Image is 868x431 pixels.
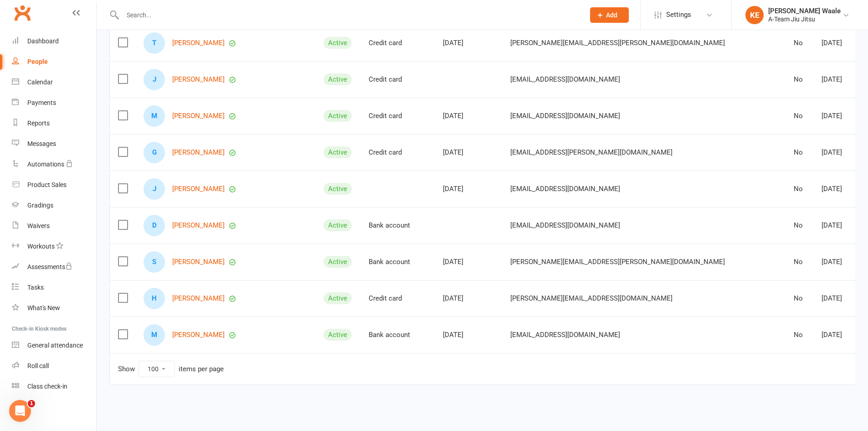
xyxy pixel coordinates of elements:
div: items per page [179,365,224,373]
div: Gradings [27,202,53,209]
div: [DATE] [822,258,855,266]
span: [PERSON_NAME][EMAIL_ADDRESS][PERSON_NAME][DOMAIN_NAME] [510,34,725,52]
div: KE [745,6,764,24]
div: Dashboard [27,37,59,45]
div: Bank account [369,331,426,339]
span: 1 [28,400,35,407]
div: Bank account [369,258,426,266]
div: No [794,39,805,47]
div: Payments [27,99,56,106]
a: Waivers [12,216,96,236]
div: Bank account [369,222,426,229]
div: [DATE] [443,112,494,120]
a: Class kiosk mode [12,376,96,397]
div: No [794,222,805,229]
div: [DATE] [443,258,494,266]
a: [PERSON_NAME] [172,331,225,339]
span: [EMAIL_ADDRESS][DOMAIN_NAME] [510,180,620,197]
div: Class check-in [27,383,67,390]
div: Matty [144,105,165,127]
div: [DATE] [443,331,494,339]
span: Settings [666,5,691,25]
div: [DATE] [822,149,855,156]
a: Workouts [12,236,96,257]
a: [PERSON_NAME] [172,39,225,47]
div: [DATE] [822,185,855,193]
div: No [794,258,805,266]
div: Derek [144,215,165,236]
div: Active [324,73,352,85]
div: Tasks [27,284,44,291]
a: Calendar [12,72,96,93]
a: Roll call [12,356,96,376]
div: Credit card [369,112,426,120]
div: Active [324,256,352,268]
div: Active [324,37,352,49]
div: [DATE] [443,39,494,47]
div: [DATE] [822,39,855,47]
div: Roll call [27,362,49,369]
div: Automations [27,161,64,168]
div: Active [324,183,352,195]
span: [PERSON_NAME][EMAIL_ADDRESS][DOMAIN_NAME] [510,290,673,307]
div: Show [118,361,224,377]
div: Calendar [27,78,53,86]
a: [PERSON_NAME] [172,295,225,302]
a: Clubworx [11,1,34,24]
span: [PERSON_NAME][EMAIL_ADDRESS][PERSON_NAME][DOMAIN_NAME] [510,253,725,270]
div: No [794,76,805,83]
a: Product Sales [12,175,96,195]
div: General attendance [27,342,83,349]
div: [DATE] [822,76,855,83]
a: [PERSON_NAME] [172,185,225,193]
span: [EMAIL_ADDRESS][DOMAIN_NAME] [510,217,620,234]
a: Reports [12,113,96,134]
a: Automations [12,154,96,175]
a: [PERSON_NAME] [172,258,225,266]
a: What's New [12,298,96,318]
div: Joshua [144,178,165,200]
div: No [794,185,805,193]
a: Payments [12,93,96,113]
div: Assessments [27,263,72,270]
div: [DATE] [822,331,855,339]
span: [EMAIL_ADDRESS][DOMAIN_NAME] [510,326,620,343]
a: Assessments [12,257,96,277]
button: Add [590,7,629,23]
div: Taylor [144,32,165,54]
div: People [27,58,48,65]
div: Credit card [369,76,426,83]
div: Hayden [144,288,165,309]
div: Waivers [27,222,50,229]
a: Dashboard [12,31,96,52]
div: Product Sales [27,181,67,188]
div: Credit card [369,39,426,47]
div: Active [324,219,352,231]
a: [PERSON_NAME] [172,76,225,83]
div: No [794,149,805,156]
div: No [794,112,805,120]
div: Workouts [27,243,55,250]
div: Credit card [369,295,426,302]
a: Gradings [12,195,96,216]
iframe: Intercom live chat [9,400,31,422]
a: [PERSON_NAME] [172,222,225,229]
div: [DATE] [822,222,855,229]
div: [DATE] [443,149,494,156]
div: [DATE] [443,295,494,302]
div: [DATE] [822,112,855,120]
input: Search... [120,9,578,21]
div: Mladen [144,324,165,346]
div: Gus [144,142,165,163]
div: Reports [27,119,50,127]
span: [EMAIL_ADDRESS][PERSON_NAME][DOMAIN_NAME] [510,144,673,161]
div: Messages [27,140,56,147]
a: General attendance kiosk mode [12,335,96,356]
div: What's New [27,304,60,312]
div: [DATE] [822,295,855,302]
div: Credit card [369,149,426,156]
div: Active [324,146,352,158]
div: Jetson [144,69,165,90]
span: [EMAIL_ADDRESS][DOMAIN_NAME] [510,71,620,88]
div: Active [324,110,352,122]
